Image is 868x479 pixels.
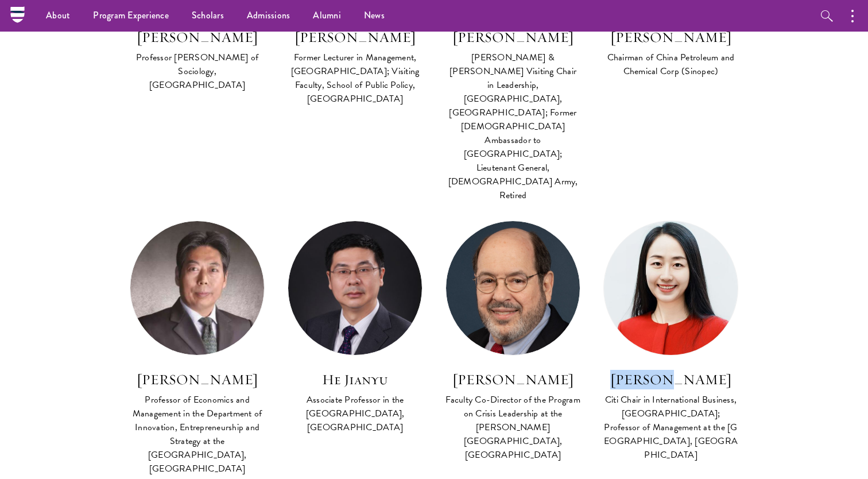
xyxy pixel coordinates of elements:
h3: [PERSON_NAME] [603,370,738,389]
a: He Jianyu Associate Professor in the [GEOGRAPHIC_DATA], [GEOGRAPHIC_DATA] [288,221,423,435]
div: Former Lecturer in Management, [GEOGRAPHIC_DATA]; Visiting Faculty, School of Public Policy, [GEO... [288,51,423,106]
div: Professor [PERSON_NAME] of Sociology, [GEOGRAPHIC_DATA] [130,51,265,92]
div: Professor of Economics and Management in the Department of Innovation, Entrepreneurship and Strat... [130,393,265,476]
div: [PERSON_NAME] & [PERSON_NAME] Visiting Chair in Leadership, [GEOGRAPHIC_DATA], [GEOGRAPHIC_DATA];... [445,51,580,202]
a: [PERSON_NAME] Citi Chair in International Business, [GEOGRAPHIC_DATA]; Professor of Management at... [603,221,738,463]
h3: [PERSON_NAME] [445,28,580,47]
a: [PERSON_NAME] Faculty Co-Director of the Program on Crisis Leadership at the [PERSON_NAME][GEOGRA... [445,221,580,463]
h3: [PERSON_NAME] [130,370,265,389]
div: Associate Professor in the [GEOGRAPHIC_DATA], [GEOGRAPHIC_DATA] [288,393,423,434]
h3: [PERSON_NAME] [603,28,738,47]
div: Chairman of China Petroleum and Chemical Corp (Sinopec) [603,51,738,78]
a: [PERSON_NAME] Professor of Economics and Management in the Department of Innovation, Entrepreneur... [130,221,265,477]
h3: He Jianyu [288,370,423,389]
h3: [PERSON_NAME] [130,28,265,47]
h3: [PERSON_NAME] [288,28,423,47]
div: Citi Chair in International Business, [GEOGRAPHIC_DATA]; Professor of Management at the [GEOGRAPH... [603,393,738,462]
h3: [PERSON_NAME] [445,370,580,389]
div: Faculty Co-Director of the Program on Crisis Leadership at the [PERSON_NAME][GEOGRAPHIC_DATA], [G... [445,393,580,462]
